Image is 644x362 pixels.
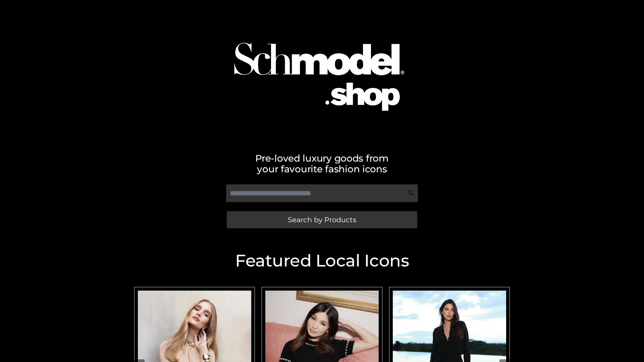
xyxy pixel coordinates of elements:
h2: Pre-loved luxury goods from your favourite fashion icons [131,153,513,174]
a: Search by Products [227,211,417,228]
h2: Featured Local Icons​ [131,252,513,269]
img: Search Icon [408,190,415,196]
span: Search by Products [288,216,356,223]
